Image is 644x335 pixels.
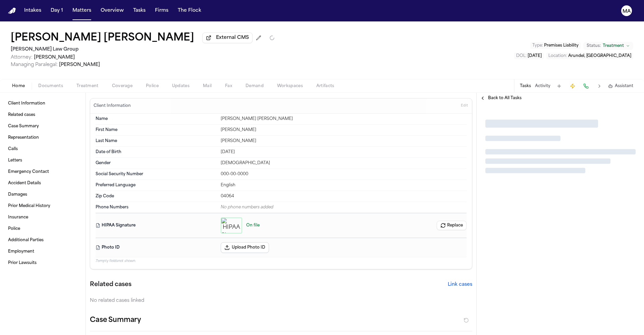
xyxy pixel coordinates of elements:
a: Prior Medical History [5,201,80,211]
span: Artifacts [316,83,334,89]
span: Updates [172,83,190,89]
a: Calls [5,144,80,154]
dt: Date of Birth [96,149,217,155]
h1: [PERSON_NAME] [PERSON_NAME] [11,32,194,44]
button: Replace [437,221,467,230]
div: No phone numbers added [221,205,467,210]
button: Edit [459,100,470,111]
span: Treatment [76,83,99,89]
span: Home [12,83,25,89]
span: Police [146,83,159,89]
a: Related cases [5,110,80,120]
dt: Preferred Language [96,183,217,188]
a: Accident Details [5,178,80,189]
span: Back to All Tasks [488,95,522,101]
span: Premises Liability [544,44,579,48]
span: Documents [38,83,63,89]
span: [PERSON_NAME] [59,62,100,67]
button: Add Task [554,81,564,91]
dt: HIPAA Signature [96,217,217,233]
a: Police [5,223,80,234]
span: [PERSON_NAME] [34,55,75,60]
dt: Zip Code [96,194,217,199]
span: Type : [532,44,543,48]
a: Employment [5,246,80,257]
span: Arundel, [GEOGRAPHIC_DATA] [568,54,631,58]
span: Mail [203,83,212,89]
a: Insurance [5,212,80,223]
span: External CMS [216,35,249,41]
a: Additional Parties [5,235,80,246]
button: Edit Type: Premises Liability [530,42,581,49]
span: [DATE] [528,54,542,58]
button: Create Immediate Task [568,81,577,91]
button: Intakes [21,5,44,17]
span: Workspaces [277,83,303,89]
div: 04064 [221,194,467,199]
button: Edit Location: Arundel, ME [546,53,633,59]
span: Attorney: [11,55,33,60]
p: 7 empty fields not shown. [96,259,467,264]
button: Matters [70,5,94,17]
span: Treatment [603,43,624,49]
a: Letters [5,155,80,166]
h2: Related cases [90,280,131,289]
div: [PERSON_NAME] [PERSON_NAME] [221,116,467,122]
div: No related cases linked [90,297,472,304]
dt: First Name [96,127,217,133]
button: Tasks [520,83,531,89]
div: [PERSON_NAME] [221,138,467,144]
a: Damages [5,189,80,200]
button: Activity [535,83,550,89]
span: Coverage [112,83,132,89]
button: The Flock [175,5,204,17]
div: [DATE] [221,149,467,155]
button: Back to All Tasks [477,95,525,101]
div: [PERSON_NAME] [221,127,467,133]
dt: Social Security Number [96,172,217,177]
span: Phone Numbers [96,205,128,210]
button: Link cases [448,281,472,288]
dt: Last Name [96,138,217,144]
span: Edit [461,104,468,108]
span: Status: [587,43,601,49]
img: Finch Logo [8,8,16,14]
a: Client Information [5,98,80,109]
a: Prior Lawsuits [5,258,80,268]
a: Home [8,8,16,14]
span: DOL : [516,54,527,58]
a: Case Summary [5,121,80,132]
button: Firms [152,5,171,17]
button: External CMS [202,32,253,43]
button: Change status from Treatment [583,42,633,50]
a: Representation [5,132,80,143]
button: Assistant [608,83,633,89]
button: Day 1 [48,5,66,17]
button: Upload Photo ID [221,242,269,253]
div: [DEMOGRAPHIC_DATA] [221,160,467,166]
dt: Gender [96,160,217,166]
span: Demand [246,83,264,89]
button: Edit matter name [11,32,194,44]
div: 000-00-0000 [221,172,467,177]
dt: Photo ID [96,242,217,253]
button: Edit DOL: 2025-07-25 [514,53,544,59]
span: Fax [225,83,232,89]
button: Overview [98,5,126,17]
button: Make a Call [581,81,591,91]
h2: [PERSON_NAME] Law Group [11,46,275,54]
span: Assistant [615,83,633,89]
dt: Name [96,116,217,122]
button: Tasks [130,5,148,17]
span: On file [246,223,260,228]
span: Managing Paralegal: [11,62,58,67]
a: Emergency Contact [5,166,80,177]
h2: Case Summary [90,315,141,326]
